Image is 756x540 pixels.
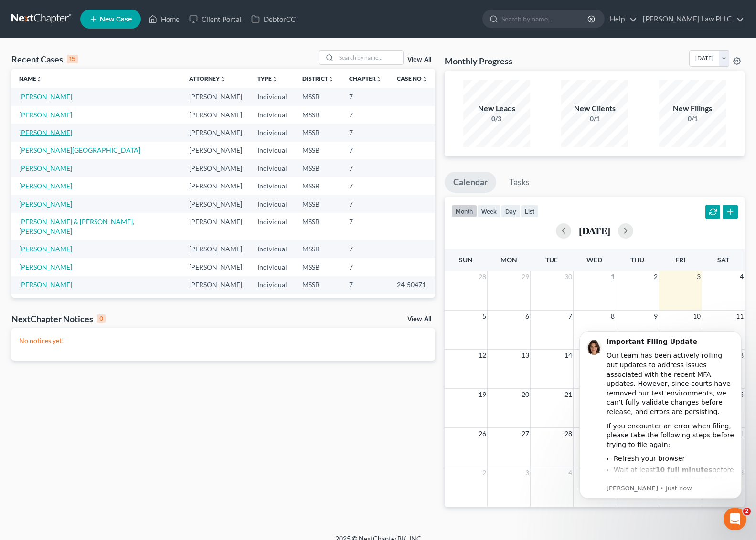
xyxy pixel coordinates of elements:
td: 7 [341,213,389,240]
td: 7 [341,88,389,105]
span: 28 [478,271,487,282]
span: 30 [564,271,573,282]
a: Districtunfold_more [302,75,334,82]
div: NextChapter Notices [11,313,106,324]
a: Tasks [500,172,538,193]
iframe: Intercom notifications message [565,319,756,535]
td: 7 [341,258,389,276]
td: [PERSON_NAME] [181,294,250,312]
a: [PERSON_NAME][GEOGRAPHIC_DATA] [19,146,140,154]
span: New Case [100,16,132,23]
td: MSSB [295,294,341,312]
a: [PERSON_NAME] [19,245,72,253]
span: 2 [481,467,487,478]
span: 20 [521,389,530,400]
i: unfold_more [376,76,382,82]
a: [PERSON_NAME] & [PERSON_NAME], [PERSON_NAME] [19,218,134,235]
button: list [521,205,539,218]
span: 28 [564,428,573,439]
span: 14 [564,350,573,361]
span: 26 [478,428,487,439]
td: Individual [250,124,295,141]
span: Fri [675,256,685,264]
a: [PERSON_NAME] [19,128,72,136]
td: Individual [250,159,295,177]
td: 24-50471 [389,276,435,294]
a: [PERSON_NAME] [19,200,72,208]
span: 5 [481,311,487,322]
td: MSSB [295,276,341,294]
td: MSSB [295,258,341,276]
span: 12 [478,350,487,361]
span: 27 [521,428,530,439]
td: Individual [250,88,295,105]
span: 8 [610,311,616,322]
td: MSSB [295,159,341,177]
a: Help [605,10,637,28]
a: [PERSON_NAME] [19,280,72,289]
a: Home [144,10,184,28]
td: MSSB [295,213,341,240]
span: 1 [610,271,616,282]
td: 7 [341,124,389,141]
div: New Filings [659,103,726,114]
td: 7 [341,195,389,213]
td: Individual [250,177,295,195]
td: Individual [250,213,295,240]
td: 7 [341,294,389,312]
a: [PERSON_NAME] Law PLLC [638,10,744,28]
td: [PERSON_NAME] [181,159,250,177]
span: Wed [586,256,602,264]
a: [PERSON_NAME] [19,263,72,271]
a: Chapterunfold_more [349,75,382,82]
td: [PERSON_NAME] [181,177,250,195]
span: 10 [692,311,702,322]
h2: [DATE] [579,226,610,236]
td: MSSB [295,124,341,141]
td: [PERSON_NAME] [181,106,250,124]
td: Individual [250,258,295,276]
a: View All [407,56,431,63]
a: Attorneyunfold_more [189,75,225,82]
input: Search by name... [501,10,589,28]
a: [PERSON_NAME] [19,164,72,172]
span: Mon [500,256,517,264]
td: [PERSON_NAME] [181,88,250,105]
div: 0/1 [561,114,628,124]
div: New Clients [561,103,628,114]
td: MSSB [295,88,341,105]
td: Individual [250,195,295,213]
p: No notices yet! [19,336,427,345]
td: Individual [250,294,295,312]
td: 7 [341,142,389,159]
div: 15 [67,55,78,63]
span: 2 [653,271,659,282]
div: 0 [97,314,106,323]
span: Sat [717,256,729,264]
button: day [501,205,521,218]
a: Nameunfold_more [19,75,42,82]
td: 7 [341,276,389,294]
button: month [451,205,477,218]
iframe: Intercom live chat [724,508,746,530]
a: Case Nounfold_more [397,75,427,82]
a: [PERSON_NAME] [19,93,72,101]
td: 7 [341,177,389,195]
td: 7 [341,240,389,258]
td: [PERSON_NAME] [181,142,250,159]
a: Calendar [445,172,496,193]
a: Typeunfold_more [257,75,277,82]
td: [PERSON_NAME] [181,124,250,141]
i: unfold_more [220,76,225,82]
td: [PERSON_NAME] [181,240,250,258]
span: 11 [735,311,745,322]
span: 29 [521,271,530,282]
td: Individual [250,142,295,159]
